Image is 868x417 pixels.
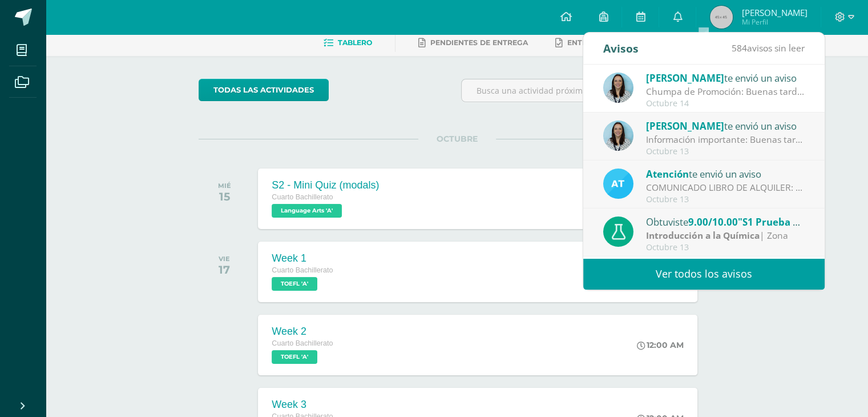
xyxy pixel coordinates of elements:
div: Octubre 13 [646,243,805,252]
div: MIÉ [218,182,231,190]
a: Ver todos los avisos [583,258,825,290]
a: todas las Actividades [199,79,329,101]
img: aed16db0a88ebd6752f21681ad1200a1.png [603,121,633,151]
div: Octubre 14 [646,99,805,109]
span: "S1 Prueba Corta No.1" [738,215,848,228]
input: Busca una actividad próxima aquí... [462,79,714,102]
div: Octubre 13 [646,147,805,157]
div: Información importante: Buenas tardes padres de familia, Compartimos información importante. Salu... [646,133,805,146]
div: Obtuviste en [646,214,805,229]
div: Octubre 13 [646,195,805,205]
div: Week 3 [272,399,333,411]
span: Cuarto Bachillerato [272,266,333,274]
span: Entregadas [567,38,618,47]
span: Tablero [338,38,372,47]
span: [PERSON_NAME] [646,119,724,133]
img: 9fc725f787f6a993fc92a288b7a8b70c.png [603,169,633,199]
span: Language Arts 'A' [272,204,342,218]
img: 45x45 [710,6,733,29]
div: te envió un aviso [646,166,805,181]
span: avisos sin leer [732,42,805,54]
strong: Introducción a la Química [646,229,760,242]
img: aed16db0a88ebd6752f21681ad1200a1.png [603,73,633,103]
div: te envió un aviso [646,118,805,133]
span: 584 [732,42,747,54]
span: TOEFL 'A' [272,350,317,364]
span: TOEFL 'A' [272,277,317,291]
a: Pendientes de entrega [418,34,528,52]
span: 9.00/10.00 [688,215,738,228]
span: Pendientes de entrega [430,38,528,47]
a: Tablero [324,34,372,52]
div: VIE [219,255,230,263]
span: Cuarto Bachillerato [272,193,333,201]
span: Cuarto Bachillerato [272,339,333,347]
div: Chumpa de Promoción: Buenas tardes estimados padres de familia y estudiantes, Compartimos informa... [646,85,805,98]
div: Week 1 [272,252,333,264]
span: Mi Perfil [741,17,807,27]
div: 17 [219,263,230,276]
span: [PERSON_NAME] [646,71,724,85]
div: Week 2 [272,326,333,338]
a: Entregadas [555,34,618,52]
span: OCTUBRE [418,134,496,144]
div: COMUNICADO LIBRO DE ALQUILER: Estimados padres de familia, Les compartimos información importante... [646,181,805,194]
div: 12:00 AM [637,340,684,350]
div: S2 - Mini Quiz (modals) [272,179,379,191]
div: 15 [218,190,231,203]
div: te envió un aviso [646,70,805,85]
span: [PERSON_NAME] [741,7,807,18]
span: Atención [646,167,689,181]
div: | Zona [646,229,805,242]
